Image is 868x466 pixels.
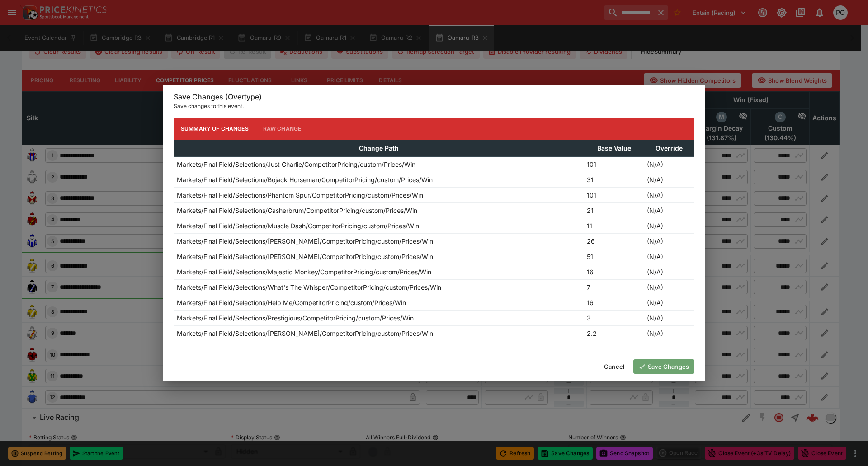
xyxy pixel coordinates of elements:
[644,187,694,202] td: (N/A)
[177,175,433,184] p: Markets/Final Field/Selections/Bojack Horseman/CompetitorPricing/custom/Prices/Win
[177,267,431,277] p: Markets/Final Field/Selections/Majestic Monkey/CompetitorPricing/custom/Prices/Win
[177,206,417,215] p: Markets/Final Field/Selections/Gasherbrum/CompetitorPricing/custom/Prices/Win
[644,295,694,310] td: (N/A)
[177,160,415,169] p: Markets/Final Field/Selections/Just Charlie/CompetitorPricing/custom/Prices/Win
[633,359,694,374] button: Save Changes
[177,282,441,292] p: Markets/Final Field/Selections/What's The Whisper/CompetitorPricing/custom/Prices/Win
[177,221,419,231] p: Markets/Final Field/Selections/Muscle Dash/CompetitorPricing/custom/Prices/Win
[177,252,433,261] p: Markets/Final Field/Selections/[PERSON_NAME]/CompetitorPricing/custom/Prices/Win
[584,295,644,310] td: 16
[177,236,433,246] p: Markets/Final Field/Selections/[PERSON_NAME]/CompetitorPricing/custom/Prices/Win
[644,156,694,172] td: (N/A)
[644,233,694,249] td: (N/A)
[584,140,644,156] th: Base Value
[644,218,694,233] td: (N/A)
[644,264,694,279] td: (N/A)
[174,102,694,111] p: Save changes to this event.
[256,118,309,140] button: Raw Change
[584,218,644,233] td: 11
[584,279,644,295] td: 7
[584,325,644,341] td: 2.2
[584,264,644,279] td: 16
[177,329,433,338] p: Markets/Final Field/Selections/[PERSON_NAME]/CompetitorPricing/custom/Prices/Win
[584,187,644,202] td: 101
[584,172,644,187] td: 31
[174,140,584,156] th: Change Path
[584,310,644,325] td: 3
[584,249,644,264] td: 51
[644,249,694,264] td: (N/A)
[177,298,406,307] p: Markets/Final Field/Selections/Help Me/CompetitorPricing/custom/Prices/Win
[644,310,694,325] td: (N/A)
[599,359,630,374] button: Cancel
[644,140,694,156] th: Override
[174,118,256,140] button: Summary of Changes
[177,313,414,323] p: Markets/Final Field/Selections/Prestigious/CompetitorPricing/custom/Prices/Win
[644,325,694,341] td: (N/A)
[644,172,694,187] td: (N/A)
[584,233,644,249] td: 26
[644,202,694,218] td: (N/A)
[584,156,644,172] td: 101
[174,92,694,102] h6: Save Changes (Overtype)
[584,202,644,218] td: 21
[644,279,694,295] td: (N/A)
[177,190,423,200] p: Markets/Final Field/Selections/Phantom Spur/CompetitorPricing/custom/Prices/Win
